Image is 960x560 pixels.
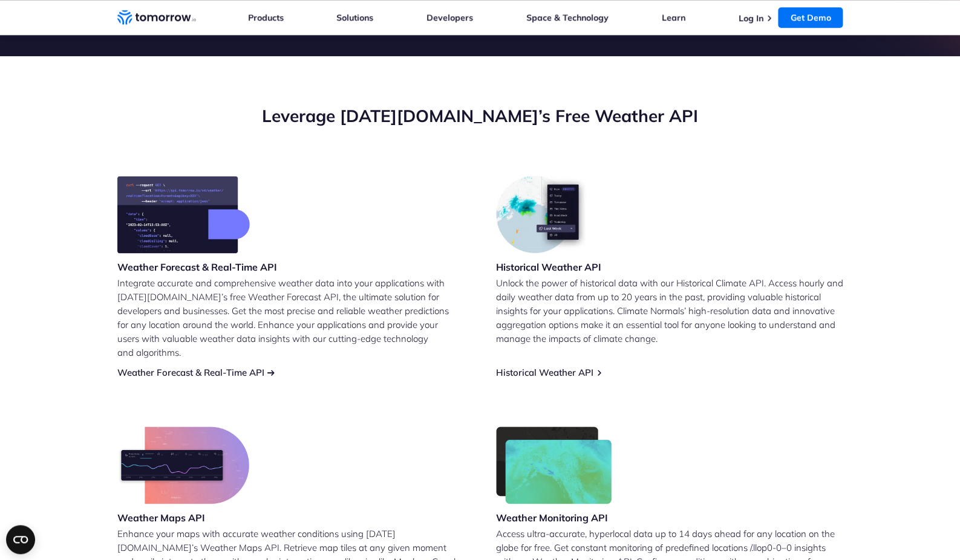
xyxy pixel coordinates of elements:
[248,12,284,23] a: Products
[117,8,196,27] a: Home link
[496,260,601,274] h3: Historical Weather API
[526,12,609,23] a: Space & Technology
[662,12,685,23] a: Learn
[336,12,373,23] a: Solutions
[117,276,465,359] p: Integrate accurate and comprehensive weather data into your applications with [DATE][DOMAIN_NAME]...
[496,367,593,378] a: Historical Weather API
[117,367,264,378] a: Weather Forecast & Real-Time API
[496,511,612,524] h3: Weather Monitoring API
[496,276,843,346] p: Unlock the power of historical data with our Historical Climate API. Access hourly and daily weat...
[117,260,277,274] h3: Weather Forecast & Real-Time API
[738,13,763,24] a: Log In
[117,105,843,127] h2: Leverage [DATE][DOMAIN_NAME]’s Free Weather API
[117,511,249,524] h3: Weather Maps API
[778,7,843,28] a: Get Demo
[426,12,473,23] a: Developers
[6,525,35,554] button: Open CMP widget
